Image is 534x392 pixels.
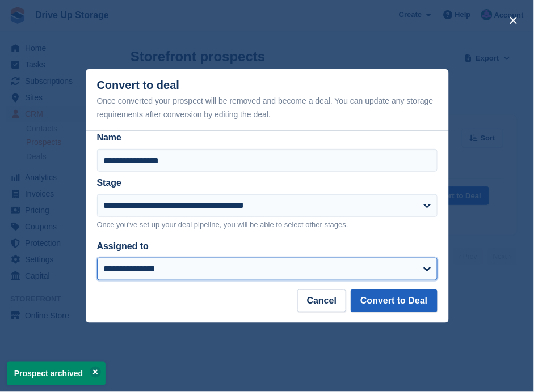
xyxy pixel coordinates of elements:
[297,289,346,312] button: Cancel
[97,241,149,251] label: Assigned to
[351,289,437,312] button: Convert to Deal
[97,178,122,188] label: Stage
[97,219,438,231] p: Once you've set up your deal pipeline, you will be able to select other stages.
[97,79,438,121] div: Convert to deal
[504,11,523,29] button: close
[97,94,438,121] div: Once converted your prospect will be removed and become a deal. You can update any storage requir...
[97,131,438,144] label: Name
[7,362,106,385] p: Prospect archived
